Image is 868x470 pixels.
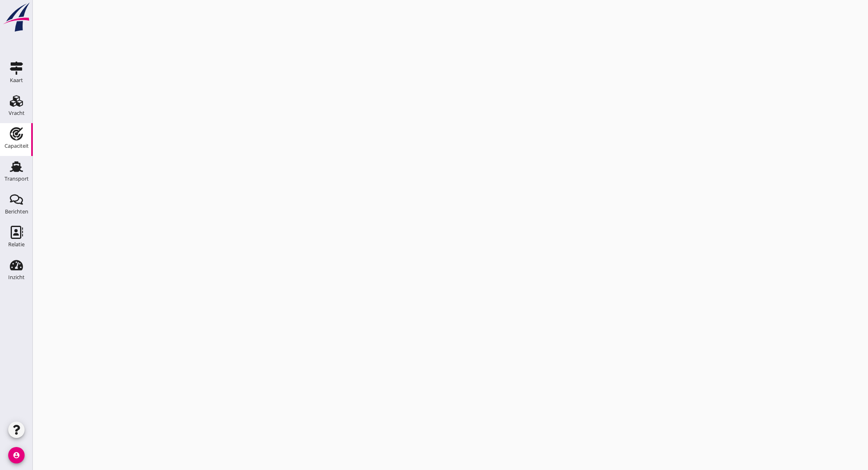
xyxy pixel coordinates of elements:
div: Kaart [10,78,23,83]
i: account_circle [8,447,25,463]
div: Vracht [9,110,25,116]
div: Berichten [5,209,28,214]
div: Capaciteit [5,143,29,149]
div: Inzicht [8,275,25,280]
div: Relatie [8,242,25,247]
div: Transport [5,176,29,181]
img: logo-small.a267ee39.svg [2,2,31,32]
